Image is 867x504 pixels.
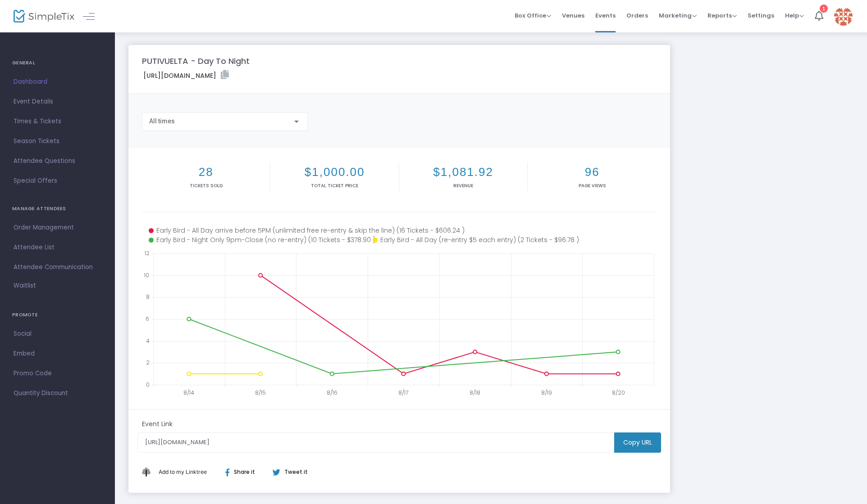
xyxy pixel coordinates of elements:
h4: GENERAL [12,54,103,72]
text: 8/16 [327,389,338,396]
text: 10 [144,271,149,279]
div: 1 [820,4,828,13]
span: Orders [626,4,648,27]
text: 8 [146,293,150,301]
text: 8/19 [541,389,552,396]
h2: $1,081.92 [401,165,525,179]
text: 8/17 [398,389,408,396]
span: Social [14,328,101,340]
span: Attendee Questions [14,155,101,167]
span: All times [149,117,175,125]
span: Special Offers [14,175,101,187]
span: Times & Tickets [14,116,101,127]
text: 6 [146,315,149,323]
text: 8/20 [612,389,625,396]
span: Order Management [14,222,101,234]
p: Revenue [401,182,525,189]
span: Settings [748,4,774,27]
span: Dashboard [14,76,101,88]
p: Tickets sold [144,182,268,189]
span: Attendee List [14,242,101,253]
m-button: Copy URL [614,432,661,453]
span: Events [595,4,616,27]
span: Promo Code [14,368,101,379]
m-panel-title: PUTIVUELTA - Day To Night [142,55,250,67]
h2: 96 [529,165,654,179]
div: Tweet it [264,468,312,476]
h4: MANAGE ATTENDEES [12,200,103,218]
span: Box Office [515,11,551,20]
p: Page Views [529,182,654,189]
text: 2 [146,359,150,366]
button: Add This to My Linktree [156,461,209,483]
span: Add to my Linktree [159,468,207,475]
span: Attendee Communication [14,261,101,273]
span: Waitlist [14,281,36,290]
text: 8/14 [183,389,194,396]
span: Venues [562,4,584,27]
text: 4 [146,337,150,344]
text: 8/15 [255,389,266,396]
h4: PROMOTE [12,306,103,324]
h2: $1,000.00 [272,165,397,179]
label: [URL][DOMAIN_NAME] [143,70,229,81]
span: Embed [14,348,101,360]
span: Help [785,11,804,20]
m-panel-subtitle: Event Link [142,419,173,429]
span: Quantity Discount [14,387,101,399]
p: Total Ticket Price [272,182,397,189]
text: 0 [146,381,150,388]
h2: 28 [144,165,268,179]
img: linktree [142,468,156,476]
text: 12 [144,249,150,257]
span: Event Details [14,96,101,108]
span: Reports [707,11,737,20]
div: Share it [216,468,272,476]
span: Marketing [659,11,697,20]
text: 8/18 [470,389,480,396]
span: Season Tickets [14,135,101,147]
